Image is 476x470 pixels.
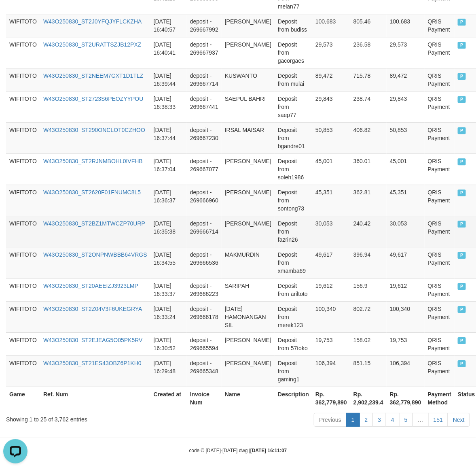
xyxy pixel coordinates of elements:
td: 805.46 [350,14,387,37]
span: PAID [458,127,466,134]
span: PAID [458,96,466,103]
td: 19,753 [312,332,350,355]
a: W43O250830_ST2EJEAG5O05PK5RV [43,337,143,343]
td: Deposit from sontong73 [275,185,312,216]
td: WIFITOTO [6,216,40,247]
td: 29,573 [312,37,350,68]
a: Next [448,413,470,427]
td: 45,001 [312,153,350,185]
td: 851.15 [350,355,387,387]
a: W43O250830_ST2Z04V3F6UKEGRYA [43,306,142,312]
td: deposit - 269666178 [187,301,222,332]
td: 396.94 [350,247,387,278]
a: 151 [428,413,448,427]
td: MAKMURDIN [222,247,275,278]
td: Deposit from gacorgaes [275,37,312,68]
span: PAID [458,360,466,367]
span: PAID [458,306,466,313]
div: Showing 1 to 25 of 3,762 entries [6,412,192,423]
td: 406.82 [350,122,387,153]
td: 106,394 [387,355,425,387]
td: [DATE] 16:30:52 [150,332,187,355]
td: 29,573 [387,37,425,68]
td: 30,053 [387,216,425,247]
td: [DATE] 16:38:33 [150,91,187,122]
a: W43O250830_ST21ES43OBZ6P1KH0 [43,360,142,366]
span: PAID [458,19,466,26]
td: WIFITOTO [6,68,40,91]
td: deposit - 269667230 [187,122,222,153]
td: QRIS Payment [425,247,455,278]
td: QRIS Payment [425,301,455,332]
span: PAID [458,283,466,290]
td: [DATE] 16:40:41 [150,37,187,68]
td: Deposit from 57toko [275,332,312,355]
a: W43O250830_ST2RJNMBOHL0IVFHB [43,158,143,164]
td: QRIS Payment [425,37,455,68]
td: QRIS Payment [425,153,455,185]
strong: [DATE] 16:11:07 [250,448,287,453]
a: 2 [360,413,373,427]
td: [DATE] 16:40:57 [150,14,187,37]
th: Rp. 362,779,890 [312,387,350,410]
td: QRIS Payment [425,278,455,301]
th: Invoice Num [187,387,222,410]
td: 100,683 [312,14,350,37]
td: 19,753 [387,332,425,355]
td: QRIS Payment [425,355,455,387]
span: PAID [458,42,466,49]
td: 49,617 [312,247,350,278]
td: 802.72 [350,301,387,332]
th: Name [222,387,275,410]
td: Deposit from saep77 [275,91,312,122]
td: Deposit from merek123 [275,301,312,332]
td: 240.42 [350,216,387,247]
td: [PERSON_NAME] [222,153,275,185]
a: W43O250830_ST2620F01FNUMC8L5 [43,189,141,196]
td: 29,843 [387,91,425,122]
th: Ref. Num [40,387,150,410]
td: [DATE] 16:39:44 [150,68,187,91]
td: [PERSON_NAME] [222,185,275,216]
td: WIFITOTO [6,301,40,332]
td: [DATE] 16:35:38 [150,216,187,247]
span: PAID [458,252,466,259]
td: 360.01 [350,153,387,185]
td: Deposit from xmamba69 [275,247,312,278]
td: deposit - 269667992 [187,14,222,37]
td: KUSWANTO [222,68,275,91]
td: 19,612 [312,278,350,301]
td: [PERSON_NAME] [222,14,275,37]
td: 29,843 [312,91,350,122]
a: 1 [346,413,360,427]
td: 100,340 [387,301,425,332]
td: 158.02 [350,332,387,355]
span: PAID [458,221,466,228]
a: 3 [372,413,386,427]
td: Deposit from gaming1 [275,355,312,387]
td: 106,394 [312,355,350,387]
a: W43O250830_ST2NEEM7GXT1D1TLZ [43,72,143,79]
td: deposit - 269666223 [187,278,222,301]
small: code © [DATE]-[DATE] dwg | [189,448,287,453]
td: 19,612 [387,278,425,301]
a: W43O250830_ST290ONCLOT0CZHOO [43,127,145,133]
td: deposit - 269665348 [187,355,222,387]
td: WIFITOTO [6,185,40,216]
td: QRIS Payment [425,216,455,247]
span: PAID [458,158,466,165]
td: 30,053 [312,216,350,247]
td: deposit - 269666536 [187,247,222,278]
td: deposit - 269667714 [187,68,222,91]
th: Game [6,387,40,410]
a: W43O250830_ST2J0YFQJYFLCKZHA [43,18,142,25]
td: 89,472 [387,68,425,91]
button: Open LiveChat chat widget [3,3,28,28]
td: 89,472 [312,68,350,91]
a: W43O250830_ST20AEEIZJ3923LMP [43,283,138,289]
span: PAID [458,189,466,196]
td: 156.9 [350,278,387,301]
a: W43O250830_ST2ONPNWBBB64VRGS [43,251,147,258]
td: WIFITOTO [6,278,40,301]
td: WIFITOTO [6,91,40,122]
